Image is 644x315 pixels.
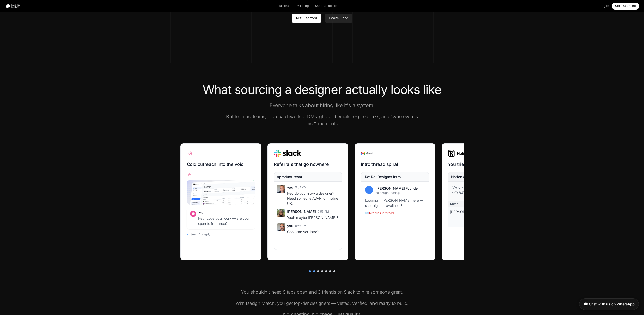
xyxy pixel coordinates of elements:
div: Yep. This is a real process someone used to hire. [442,143,523,260]
a: Login [600,4,609,8]
img: You [277,185,285,193]
a: Talent [278,4,290,8]
h3: You tried to get organized [448,161,516,168]
h3: Intro thread spiral [361,161,429,168]
div: Yep. This is a real process someone used to hire. [180,143,261,260]
div: Hey do you know a designer? Need someone ASAP for mobile UX. [287,191,339,206]
span: 9:54 PM [295,185,307,189]
a: Case Studies [315,4,338,8]
div: ... [277,237,339,247]
div: 📧 17 replies in thread [365,211,425,215]
div: Yep. This is a real process someone used to hire. [355,143,435,260]
a: Get Started [292,14,321,23]
a: 💬 Chat with us on WhatsApp [579,298,639,310]
div: Looping in [PERSON_NAME] here — she might be available? [365,198,425,208]
img: Design Match [5,4,22,9]
div: to design-leads@ [376,191,425,195]
span: 9:56 PM [295,224,306,228]
img: Dribbble [187,172,192,177]
h3: Cold outreach into the void [187,161,255,168]
div: " Who was that designer we worked with [DATE]? " [451,185,513,195]
a: Get Started [612,3,639,10]
img: xMarkets dashboard [187,180,255,205]
div: You [198,211,252,215]
div: Notion AI [451,174,467,179]
span: you [287,223,293,228]
h3: Referrals that go nowhere [274,161,342,168]
img: Slack [274,150,302,157]
p: With Design Match, you get top-tier designers — vetted, verified, and ready to build. [225,300,419,307]
div: Yep. This is a real process someone used to hire. [267,143,348,260]
a: Learn More [325,14,352,23]
div: [PERSON_NAME] Founder [376,186,425,191]
div: Yeah maybe [PERSON_NAME]? [287,215,339,220]
div: Seen. No reply. [187,232,255,236]
img: Gmail [361,150,373,157]
div: [PERSON_NAME] [448,207,465,227]
span: [PERSON_NAME] [287,209,316,214]
div: Cool, can you intro? [287,229,339,234]
img: Sarah [277,209,285,217]
img: Notion [448,150,468,157]
span: 9:55 PM [318,210,329,214]
a: Pricing [296,4,309,8]
div: Re: Re: Designer intro [365,174,401,179]
span: you [287,185,293,190]
span: #product-team [277,174,302,179]
h2: What sourcing a designer actually looks like [180,84,464,96]
img: You [277,223,285,231]
img: Dribbble [187,150,194,157]
div: Hey! Love your work — are you open to freelance? [198,216,252,226]
div: Name [448,201,465,207]
p: But for most teams, it's a patchwork of DMs, ghosted emails, expired links, and "who even is this... [225,113,419,127]
p: You shouldn't need 9 tabs open and 3 friends on Slack to hire someone great. [225,289,419,296]
p: Everyone talks about hiring like it's a system. [225,102,419,109]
